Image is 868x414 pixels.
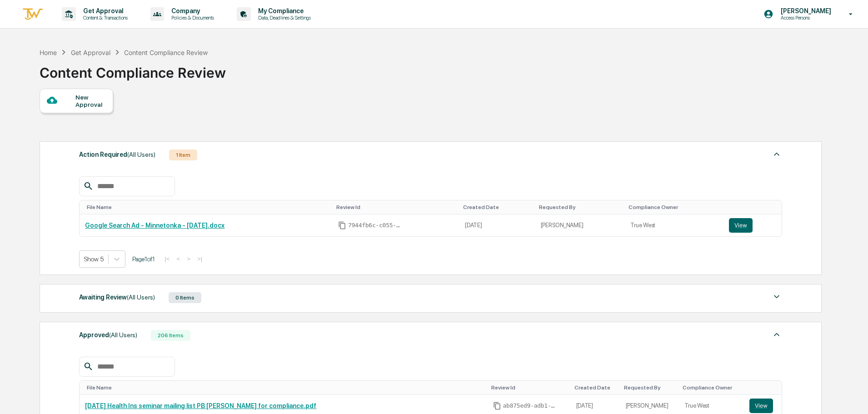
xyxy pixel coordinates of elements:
[127,151,155,158] span: (All Users)
[749,399,773,413] button: View
[76,15,132,21] p: Content & Transactions
[731,204,778,210] div: Toggle SortBy
[87,204,329,210] div: Toggle SortBy
[79,329,137,341] div: Approved
[169,150,197,160] div: 1 Item
[22,7,44,22] img: logo
[174,255,183,263] button: <
[491,384,567,391] div: Toggle SortBy
[162,255,172,263] button: |<
[539,204,622,210] div: Toggle SortBy
[463,204,532,210] div: Toggle SortBy
[771,329,782,340] img: caret
[124,49,208,56] div: Content Compliance Review
[71,49,110,56] div: Get Approval
[79,149,155,160] div: Action Required
[771,149,782,160] img: caret
[338,221,346,229] span: Copy Id
[79,291,155,303] div: Awaiting Review
[109,331,137,339] span: (All Users)
[773,7,836,15] p: [PERSON_NAME]
[729,218,776,233] a: View
[773,15,836,21] p: Access Persons
[184,255,193,263] button: >
[87,384,484,391] div: Toggle SortBy
[625,214,723,236] td: True West
[40,49,57,56] div: Home
[348,222,403,229] span: 7944fb6c-c055-499d-9061-2b64473d3701
[751,384,778,391] div: Toggle SortBy
[75,94,106,108] div: New Approval
[85,402,316,409] a: [DATE] Health Ins seminar mailing list PB [PERSON_NAME] for compliance.pdf
[493,402,501,410] span: Copy Id
[336,204,456,210] div: Toggle SortBy
[164,7,219,15] p: Company
[251,15,315,21] p: Data, Deadlines & Settings
[251,7,315,15] p: My Compliance
[749,399,777,413] a: View
[459,214,535,236] td: [DATE]
[629,204,720,210] div: Toggle SortBy
[839,384,863,409] iframe: Open customer support
[195,255,205,263] button: >|
[771,291,782,302] img: caret
[85,222,224,229] a: Google Search Ad - Minnetonka - [DATE].docx
[683,384,740,391] div: Toggle SortBy
[624,384,676,391] div: Toggle SortBy
[132,255,155,263] span: Page 1 of 1
[164,15,219,21] p: Policies & Documents
[40,57,226,81] div: Content Compliance Review
[574,384,617,391] div: Toggle SortBy
[127,294,155,301] span: (All Users)
[169,292,201,303] div: 0 Items
[535,214,625,236] td: [PERSON_NAME]
[503,402,558,409] span: ab875ed9-adb1-4e19-a41a-6e88371d3528
[729,218,753,233] button: View
[76,7,132,15] p: Get Approval
[151,330,190,341] div: 206 Items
